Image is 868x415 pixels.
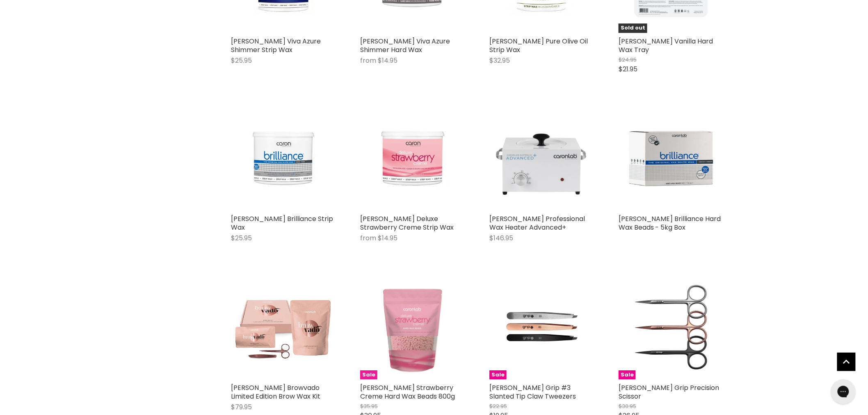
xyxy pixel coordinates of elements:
[619,36,713,55] a: [PERSON_NAME] Vanilla Hard Wax Tray
[231,275,336,379] img: Caron Browvado Limited Edition Brow Wax Kit
[489,402,507,410] span: $22.95
[360,275,465,379] img: Caron Strawberry Creme Hard Wax Beads 800g
[360,402,378,410] span: $35.95
[378,106,448,210] img: Caron Deluxe Strawberry Creme Strip Wax
[489,275,594,379] img: Caron Grip #3 Slanted Tip Claw Tweezers
[489,36,588,55] a: [PERSON_NAME] Pure Olive Oil Strip Wax
[231,106,336,210] a: Caron Brilliance Strip Wax
[619,383,720,401] a: [PERSON_NAME] Grip Precision Scissor
[619,275,723,379] img: Caron Grip Precision Scissor
[231,214,333,232] a: [PERSON_NAME] Brilliance Strip Wax
[360,214,454,232] a: [PERSON_NAME] Deluxe Strawberry Creme Strip Wax
[249,106,318,210] img: Caron Brilliance Strip Wax
[231,36,321,55] a: [PERSON_NAME] Viva Azure Shimmer Strip Wax
[360,56,376,65] span: from
[619,370,636,380] span: Sale
[360,233,376,243] span: from
[231,56,252,65] span: $25.95
[619,23,647,33] span: Sold out
[489,275,594,379] a: Caron Grip #3 Slanted Tip Claw TweezersSale
[489,106,594,210] img: Caron Professional Wax Heater Advanced+
[231,383,320,401] a: [PERSON_NAME] Browvado Limited Edition Brow Wax Kit
[360,106,465,210] a: Caron Deluxe Strawberry Creme Strip Wax
[360,370,377,380] span: Sale
[619,214,721,232] a: [PERSON_NAME] Brilliance Hard Wax Beads - 5kg Box
[489,383,576,401] a: [PERSON_NAME] Grip #3 Slanted Tip Claw Tweezers
[360,36,450,55] a: [PERSON_NAME] Viva Azure Shimmer Hard Wax
[360,383,455,401] a: [PERSON_NAME] Strawberry Creme Hard Wax Beads 800g
[619,106,723,210] img: Caron Brilliance Hard Wax Beads - 5kg Box
[489,233,513,243] span: $146.95
[489,214,585,232] a: [PERSON_NAME] Professional Wax Heater Advanced+
[619,64,637,74] span: $21.95
[360,275,465,379] a: Caron Strawberry Creme Hard Wax Beads 800gSale
[378,233,397,243] span: $14.95
[619,275,723,379] a: Caron Grip Precision ScissorSale
[827,376,860,407] iframe: Gorgias live chat messenger
[231,233,252,243] span: $25.95
[489,56,510,65] span: $32.95
[378,56,397,65] span: $14.95
[619,402,636,410] span: $30.95
[489,370,507,380] span: Sale
[231,402,252,412] span: $79.95
[619,56,637,64] span: $24.95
